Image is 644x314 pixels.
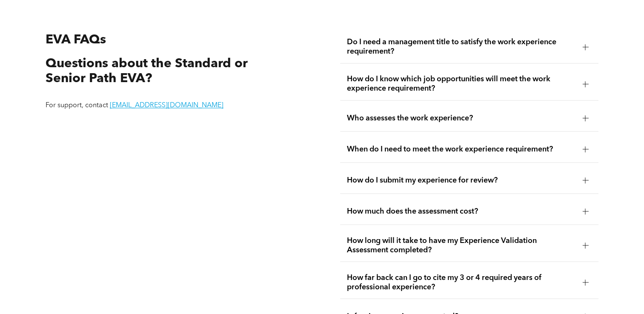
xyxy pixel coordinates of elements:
[347,74,575,93] span: How do I know which job opportunities will meet the work experience requirement?
[46,34,106,46] span: EVA FAQs
[110,102,223,109] a: [EMAIL_ADDRESS][DOMAIN_NAME]
[46,57,248,85] span: Questions about the Standard or Senior Path EVA?
[347,206,575,216] span: How much does the assessment cost?
[347,113,575,123] span: Who assesses the work experience?
[347,37,575,56] span: Do I need a management title to satisfy the work experience requirement?
[46,102,108,109] span: For support, contact
[347,144,575,154] span: When do I need to meet the work experience requirement?
[347,236,575,254] span: How long will it take to have my Experience Validation Assessment completed?
[347,175,575,185] span: How do I submit my experience for review?
[347,273,575,291] span: How far back can I go to cite my 3 or 4 required years of professional experience?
